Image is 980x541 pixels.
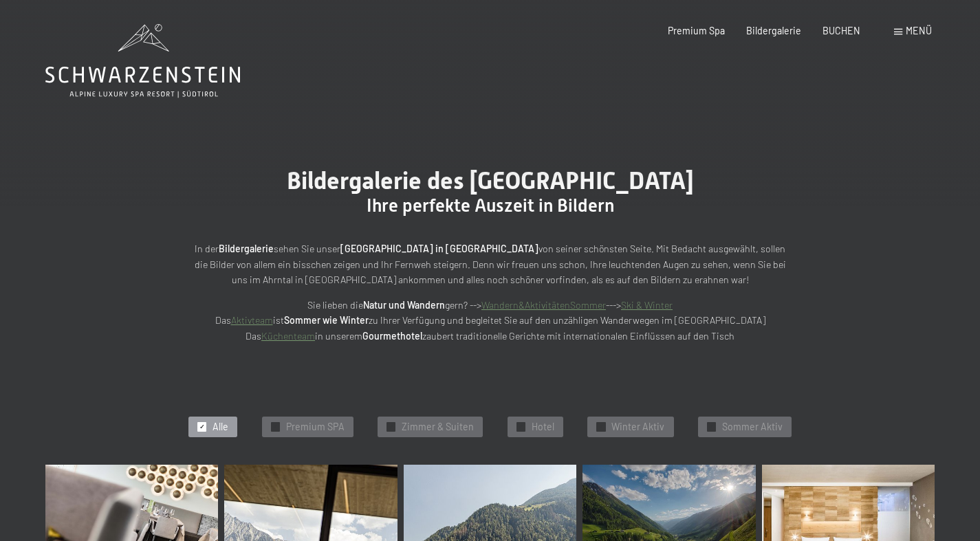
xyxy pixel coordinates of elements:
strong: [GEOGRAPHIC_DATA] in [GEOGRAPHIC_DATA] [340,243,538,254]
strong: Sommer wie Winter [284,314,369,326]
span: ✓ [199,423,205,431]
span: ✓ [598,423,604,431]
strong: Gourmethotel [362,330,422,342]
span: Hotel [532,420,554,434]
span: Premium SPA [286,420,345,434]
a: Ski & Winter [621,299,673,311]
span: Winter Aktiv [611,420,664,434]
a: Bildergalerie [746,25,801,36]
strong: Natur und Wandern [363,299,445,311]
span: Zimmer & Suiten [402,420,474,434]
span: ✓ [518,423,523,431]
span: ✓ [389,423,394,431]
a: Wandern&AktivitätenSommer [481,299,606,311]
a: Premium Spa [668,25,725,36]
span: Ihre perfekte Auszeit in Bildern [367,195,614,216]
a: Küchenteam [261,330,315,342]
strong: Bildergalerie [219,243,274,254]
span: Alle [213,420,228,434]
p: In der sehen Sie unser von seiner schönsten Seite. Mit Bedacht ausgewählt, sollen die Bilder von ... [188,241,793,288]
span: ✓ [272,423,278,431]
p: Sie lieben die gern? --> ---> Das ist zu Ihrer Verfügung und begleitet Sie auf den unzähligen Wan... [188,298,793,344]
span: Bildergalerie des [GEOGRAPHIC_DATA] [287,166,694,195]
span: Sommer Aktiv [722,420,783,434]
span: ✓ [708,423,714,431]
span: Menü [906,25,932,36]
a: Aktivteam [231,314,273,326]
a: BUCHEN [823,25,860,36]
